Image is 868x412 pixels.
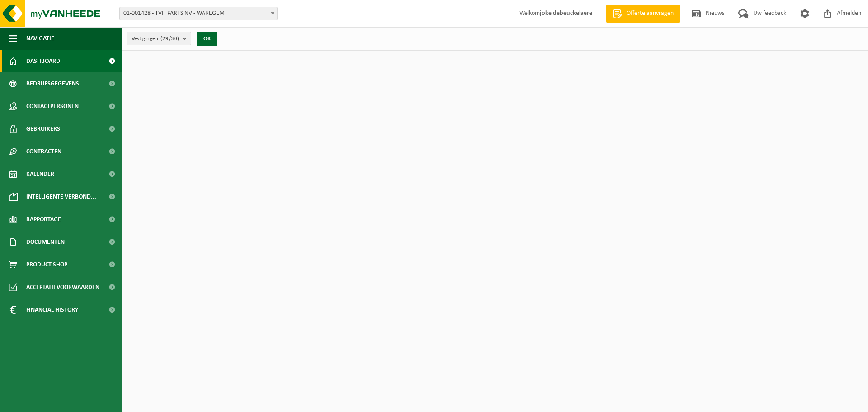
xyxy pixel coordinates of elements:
[197,32,217,46] button: OK
[26,276,99,298] span: Acceptatievoorwaarden
[127,32,191,45] button: Vestigingen(29/30)
[132,32,179,46] span: Vestigingen
[26,27,54,50] span: Navigatie
[606,5,680,23] a: Offerte aanvragen
[26,95,79,118] span: Contactpersonen
[26,50,60,72] span: Dashboard
[26,298,78,321] span: Financial History
[160,36,179,42] count: (29/30)
[120,7,277,20] span: 01-001428 - TVH PARTS NV - WAREGEM
[26,185,96,208] span: Intelligente verbond...
[26,208,61,231] span: Rapportage
[26,140,61,163] span: Contracten
[26,253,67,276] span: Product Shop
[26,72,79,95] span: Bedrijfsgegevens
[26,231,65,253] span: Documenten
[26,163,54,185] span: Kalender
[540,10,592,17] strong: joke debeuckelaere
[26,118,60,140] span: Gebruikers
[119,7,278,20] span: 01-001428 - TVH PARTS NV - WAREGEM
[624,9,676,18] span: Offerte aanvragen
